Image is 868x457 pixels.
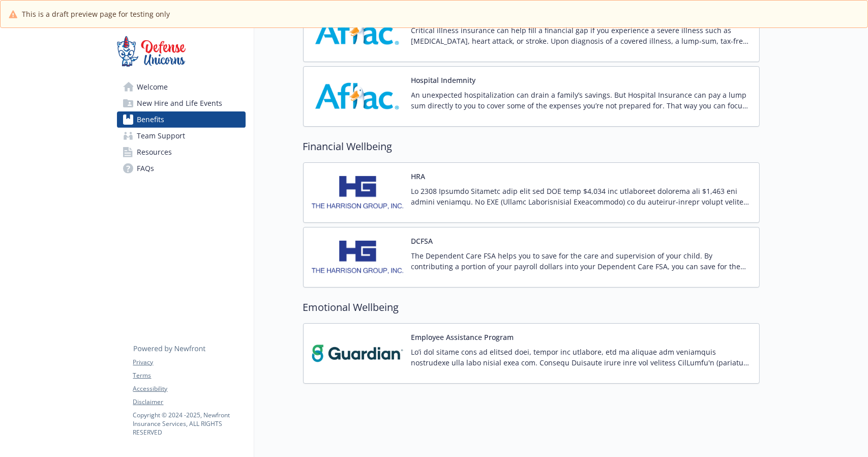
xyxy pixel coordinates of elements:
[411,186,751,207] p: Lo 2308 Ipsumdo Sitametc adip elit sed DOE temp $4,034 inc utlaboreet dolorema ali $1,463 eni adm...
[411,250,751,272] p: The Dependent Care FSA helps you to save for the care and supervision of your child. By contribut...
[312,332,403,375] img: Guardian carrier logo
[137,111,165,128] span: Benefits
[133,384,245,393] a: Accessibility
[411,236,433,246] button: DCFSA
[117,79,246,95] a: Welcome
[117,95,246,111] a: New Hire and Life Events
[137,95,223,111] span: New Hire and Life Events
[411,90,751,111] p: An unexpected hospitalization can drain a family’s savings. But Hospital Insurance can pay a lump...
[22,9,170,19] span: This is a draft preview page for testing only
[411,25,751,46] p: Critical illness insurance can help fill a financial gap if you experience a severe illness such ...
[137,160,155,177] span: FAQs
[303,139,760,154] h2: Financial Wellbeing
[117,160,246,177] a: FAQs
[303,300,760,315] h2: Emotional Wellbeing
[411,171,426,182] button: HRA
[133,358,245,367] a: Privacy
[411,75,476,85] button: Hospital Indemnity
[137,144,172,160] span: Resources
[137,128,186,144] span: Team Support
[411,347,751,368] p: Lo’i dol sitame cons ad elitsed doei, tempor inc utlabore, etd ma aliquae adm veniamquis nostrude...
[133,411,245,437] p: Copyright © 2024 - 2025 , Newfront Insurance Services, ALL RIGHTS RESERVED
[312,10,403,53] img: AFLAC carrier logo
[312,75,403,118] img: AFLAC carrier logo
[137,79,168,95] span: Welcome
[312,171,403,214] img: Harrison Group carrier logo
[411,332,514,342] button: Employee Assistance Program
[117,111,246,128] a: Benefits
[117,144,246,160] a: Resources
[133,371,245,380] a: Terms
[133,397,245,407] a: Disclaimer
[312,236,403,279] img: Harrison Group carrier logo
[117,128,246,144] a: Team Support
